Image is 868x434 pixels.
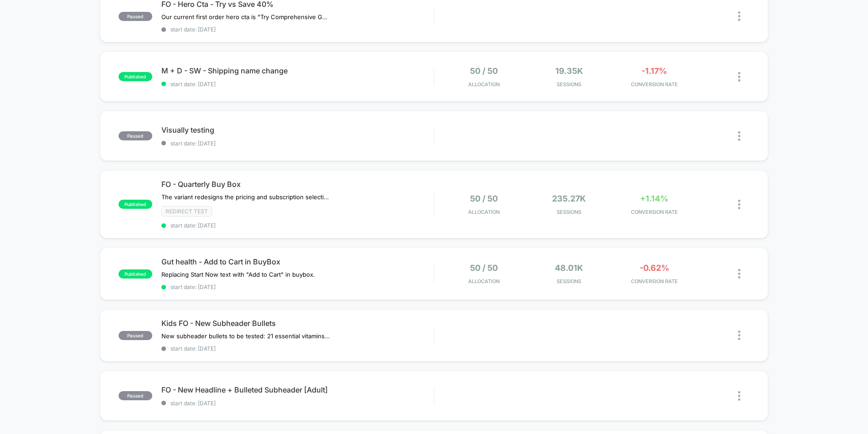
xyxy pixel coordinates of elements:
[470,263,498,273] span: 50 / 50
[161,193,331,201] span: The variant redesigns the pricing and subscription selection interface by introducing a more stru...
[468,209,500,215] span: Allocation
[552,194,586,203] span: 235.27k
[470,66,498,76] span: 50 / 50
[640,263,669,273] span: -0.62%
[161,345,434,352] span: start date: [DATE]
[738,269,740,279] img: close
[161,206,212,217] span: Redirect Test
[738,391,740,401] img: close
[161,400,434,407] span: start date: [DATE]
[468,81,500,88] span: Allocation
[161,319,434,328] span: Kids FO - New Subheader Bullets
[161,222,434,229] span: start date: [DATE]
[161,332,331,340] span: New subheader bullets to be tested: 21 essential vitamins from 100% organic fruits & veggiesSuppo...
[161,13,331,21] span: Our current first order hero cta is "Try Comprehensive Gummies". We are testing it against "Save ...
[468,278,500,284] span: Allocation
[161,26,434,33] span: start date: [DATE]
[738,72,740,82] img: close
[555,263,583,273] span: 48.01k
[161,257,434,266] span: Gut health - Add to Cart in BuyBox
[738,131,740,141] img: close
[161,271,315,278] span: Replacing Start Now text with "Add to Cart" in buybox.
[470,194,498,203] span: 50 / 50
[640,194,668,203] span: +1.14%
[614,81,695,88] span: CONVERSION RATE
[529,209,610,215] span: Sessions
[614,278,695,284] span: CONVERSION RATE
[529,278,610,284] span: Sessions
[738,200,740,209] img: close
[161,385,434,394] span: FO - New Headline + Bulleted Subheader [Adult]
[119,200,152,209] span: published
[161,140,434,147] span: start date: [DATE]
[529,81,610,88] span: Sessions
[119,72,152,81] span: published
[119,391,152,400] span: paused
[119,269,152,279] span: published
[119,331,152,340] span: paused
[161,180,434,189] span: FO - Quarterly Buy Box
[119,12,152,21] span: paused
[161,66,434,75] span: M + D - SW - Shipping name change
[738,331,740,340] img: close
[614,209,695,215] span: CONVERSION RATE
[641,66,667,76] span: -1.17%
[555,66,583,76] span: 19.35k
[161,81,434,88] span: start date: [DATE]
[119,131,152,140] span: paused
[161,125,434,134] span: Visually testing
[738,11,740,21] img: close
[161,284,434,290] span: start date: [DATE]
